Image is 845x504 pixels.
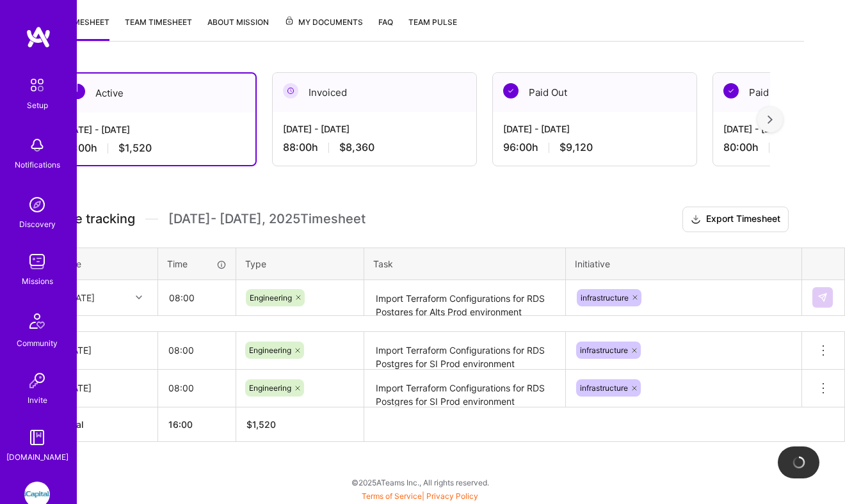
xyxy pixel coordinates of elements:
div: © 2025 ATeams Inc., All rights reserved. [36,466,804,498]
div: [DATE] - [DATE] [63,123,245,136]
img: loading [793,456,805,469]
input: HH:MM [158,333,236,367]
div: [DATE] - [DATE] [503,122,686,136]
div: Invite [28,393,47,407]
img: Submit [817,292,828,303]
div: Active [53,74,255,113]
img: guide book [24,425,50,450]
a: Team Pulse [408,15,457,41]
span: $1,520 [118,141,152,155]
div: null [812,287,834,308]
span: $ 1,520 [246,419,276,430]
img: Paid Out [723,83,739,98]
div: Discovery [19,217,56,231]
a: FAQ [378,15,393,41]
span: | [362,491,478,501]
img: Community [22,306,52,336]
span: Team Pulse [408,17,457,27]
div: [DATE] [63,381,147,395]
img: discovery [24,192,50,217]
div: Initiative [575,257,793,271]
span: Engineering [249,345,291,355]
img: setup [24,72,51,98]
div: [DATE] - [DATE] [283,122,466,136]
button: Export Timesheet [682,207,789,232]
div: 96:00 h [503,141,686,154]
i: icon Download [691,213,701,226]
a: About Mission [207,15,269,41]
div: [DATE] [66,291,95,304]
input: HH:MM [158,371,236,405]
a: My Documents [284,15,363,41]
span: Time tracking [52,211,135,227]
img: Paid Out [503,83,519,98]
span: infrastructure [580,345,628,355]
img: Active [70,84,85,99]
span: infrastructure [580,383,628,393]
img: bell [24,132,50,158]
th: Date [52,248,158,280]
a: Terms of Service [362,491,422,501]
textarea: Import Terraform Configurations for RDS Postgres for SI Prod environment [366,333,564,369]
div: Missions [22,274,53,288]
th: Type [236,248,364,280]
a: Privacy Policy [426,491,478,501]
div: [DOMAIN_NAME] [6,450,68,464]
div: Notifications [15,158,60,171]
span: Engineering [249,383,291,393]
input: HH:MM [159,281,235,315]
span: Engineering [250,293,292,303]
div: 88:00 h [283,141,466,154]
img: Invoiced [283,83,298,98]
div: Time [167,257,227,271]
textarea: Import Terraform Configurations for RDS Postgres for Alts Prod environment [366,281,564,315]
img: teamwork [24,249,50,274]
div: Setup [27,98,48,112]
img: Invite [24,368,50,393]
span: [DATE] - [DATE] , 2025 Timesheet [168,211,366,227]
textarea: Import Terraform Configurations for RDS Postgres for SI Prod environment [366,371,564,406]
span: infrastructure [581,293,629,303]
img: right [768,115,773,124]
div: Invoiced [273,73,476,112]
th: Task [364,248,566,280]
div: Community [17,336,58,350]
div: 16:00 h [63,141,245,155]
div: Paid Out [493,73,696,112]
th: 16:00 [158,407,236,441]
span: My Documents [284,15,363,29]
span: $8,360 [339,141,374,154]
th: Total [52,407,158,441]
span: $9,120 [559,141,593,154]
i: icon Chevron [136,294,142,301]
a: My timesheet [52,15,109,41]
div: [DATE] [63,343,147,357]
img: logo [26,26,51,49]
a: Team timesheet [125,15,192,41]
